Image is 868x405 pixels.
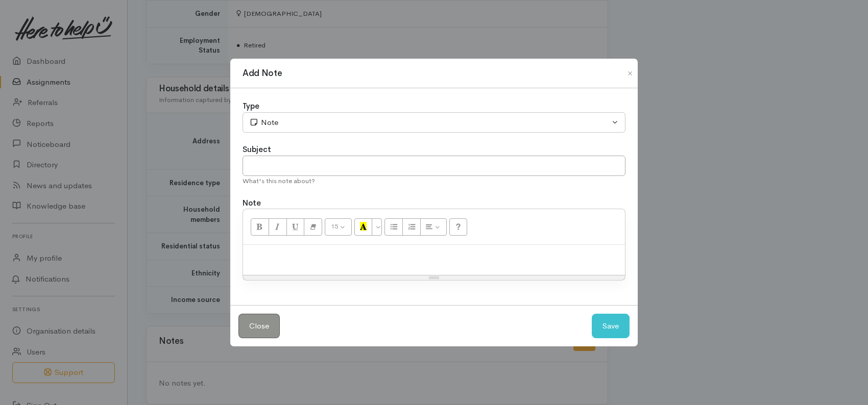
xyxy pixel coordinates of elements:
[592,314,630,339] button: Save
[402,218,421,236] button: Ordered list (CTRL+SHIFT+NUM8)
[325,218,352,236] button: Font Size
[622,67,638,80] button: Close
[304,218,322,236] button: Remove Font Style (CTRL+\)
[243,144,271,156] label: Subject
[243,275,625,280] div: Resize
[251,218,269,236] button: Bold (CTRL+B)
[243,112,625,133] button: Note
[238,314,280,339] button: Close
[286,218,305,236] button: Underline (CTRL+U)
[384,218,403,236] button: Unordered list (CTRL+SHIFT+NUM7)
[269,218,287,236] button: Italic (CTRL+I)
[249,117,610,129] div: Note
[372,218,382,236] button: More Color
[243,100,259,112] label: Type
[331,222,338,231] span: 15
[449,218,468,236] button: Help
[420,218,447,236] button: Paragraph
[243,176,625,186] div: What's this note about?
[243,67,282,80] h1: Add Note
[354,218,373,236] button: Recent Color
[243,197,261,209] label: Note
